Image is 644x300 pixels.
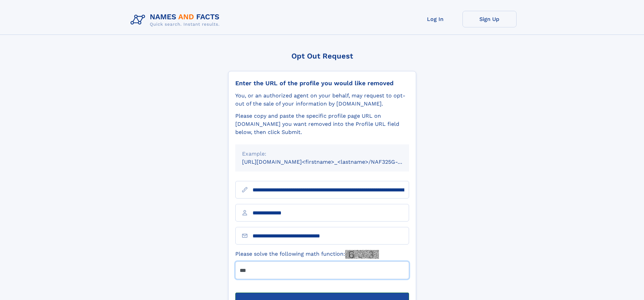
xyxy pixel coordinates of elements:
[462,11,517,27] a: Sign Up
[242,150,402,158] div: Example:
[235,250,379,259] label: Please solve the following math function:
[235,92,409,108] div: You, or an authorized agent on your behalf, may request to opt-out of the sale of your informatio...
[408,11,462,27] a: Log In
[128,11,225,29] img: Logo Names and Facts
[242,159,422,165] small: [URL][DOMAIN_NAME]<firstname>_<lastname>/NAF325G-xxxxxxxx
[235,79,409,87] div: Enter the URL of the profile you would like removed
[235,112,409,136] div: Please copy and paste the specific profile page URL on [DOMAIN_NAME] you want removed into the Pr...
[228,52,416,60] div: Opt Out Request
